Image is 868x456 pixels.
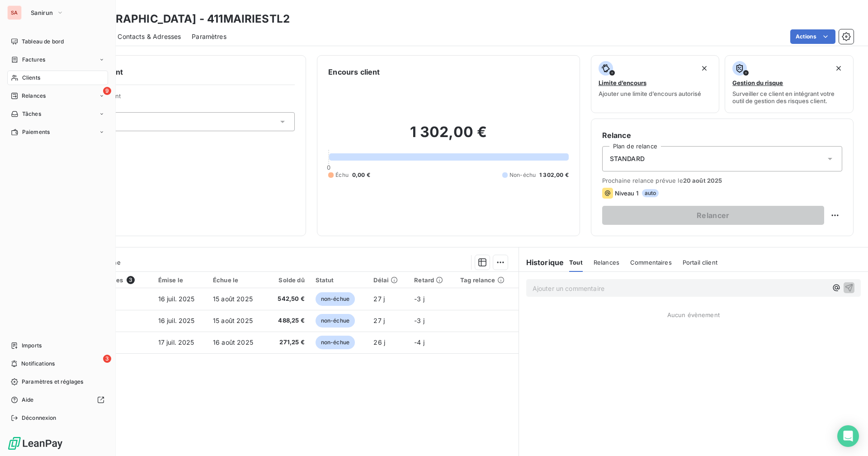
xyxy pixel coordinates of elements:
[22,128,50,136] span: Paiements
[594,259,619,266] span: Relances
[103,87,111,95] span: 9
[599,79,646,86] span: Limite d’encours
[328,123,568,150] h2: 1 302,00 €
[602,206,824,225] button: Relancer
[7,89,108,103] a: 9Relances
[732,90,846,104] span: Surveiller ce client en intégrant votre outil de gestion des risques client.
[7,125,108,139] a: Paiements
[352,171,370,179] span: 0,00 €
[7,5,22,20] div: SA
[7,393,108,407] a: Aide
[22,396,34,404] span: Aide
[22,110,41,118] span: Tâches
[460,276,513,284] div: Tag relance
[683,177,722,184] span: 20 août 2025
[7,52,108,67] a: Factures
[414,317,425,324] span: -3 j
[272,338,304,347] span: 271,25 €
[373,338,385,346] span: 26 j
[22,378,83,386] span: Paramètres et réglages
[509,171,536,179] span: Non-échu
[414,295,425,303] span: -3 j
[22,56,45,64] span: Factures
[667,311,720,318] span: Aucun évènement
[213,276,261,284] div: Échue le
[118,32,181,41] span: Contacts & Adresses
[316,336,355,349] span: non-échue
[373,317,385,324] span: 27 j
[602,177,842,184] span: Prochaine relance prévue le
[642,189,659,197] span: auto
[335,171,349,179] span: Échu
[80,11,290,27] h3: [GEOGRAPHIC_DATA] - 411MAIRIESTL2
[599,90,701,97] span: Ajouter une limite d’encours autorisé
[837,425,859,447] div: Open Intercom Messenger
[22,74,40,82] span: Clients
[316,292,355,306] span: non-échue
[272,294,304,304] span: 542,50 €
[7,375,108,389] a: Paramètres et réglages
[630,259,672,266] span: Commentaires
[55,66,295,77] h6: Informations client
[519,257,564,268] h6: Historique
[21,360,55,368] span: Notifications
[213,295,253,303] span: 15 août 2025
[615,190,638,197] span: Niveau 1
[22,92,46,100] span: Relances
[725,55,854,113] button: Gestion du risqueSurveiller ce client en intégrant votre outil de gestion des risques client.
[127,276,135,284] span: 3
[213,338,253,346] span: 16 août 2025
[7,338,108,353] a: Imports
[31,9,53,16] span: Sanirun
[192,32,226,41] span: Paramètres
[158,295,195,303] span: 16 juil. 2025
[73,92,295,105] span: Propriétés Client
[373,276,403,284] div: Délai
[7,436,63,451] img: Logo LeanPay
[683,259,717,266] span: Portail client
[7,107,108,121] a: Tâches
[414,338,425,346] span: -4 j
[272,316,304,325] span: 488,25 €
[213,317,253,324] span: 15 août 2025
[158,276,202,284] div: Émise le
[22,38,64,46] span: Tableau de bord
[790,29,835,44] button: Actions
[158,317,195,324] span: 16 juil. 2025
[414,276,449,284] div: Retard
[316,276,363,284] div: Statut
[103,355,111,363] span: 3
[569,259,583,266] span: Tout
[22,342,42,350] span: Imports
[158,338,194,346] span: 17 juil. 2025
[7,71,108,85] a: Clients
[602,130,842,141] h6: Relance
[7,34,108,49] a: Tableau de bord
[22,414,57,422] span: Déconnexion
[373,295,385,303] span: 27 j
[316,314,355,328] span: non-échue
[272,276,304,284] div: Solde dû
[327,164,330,171] span: 0
[610,154,645,163] span: STANDARD
[539,171,569,179] span: 1 302,00 €
[328,66,380,77] h6: Encours client
[732,79,783,86] span: Gestion du risque
[591,55,720,113] button: Limite d’encoursAjouter une limite d’encours autorisé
